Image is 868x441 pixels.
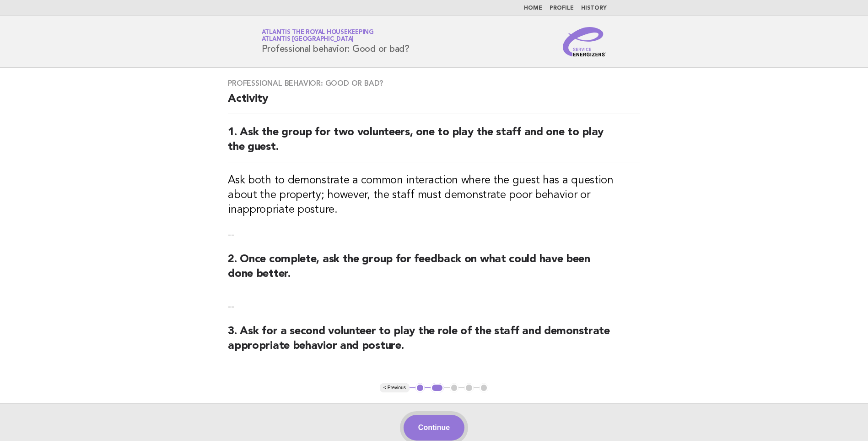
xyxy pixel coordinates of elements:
span: Atlantis [GEOGRAPHIC_DATA] [262,37,354,43]
button: < Previous [380,383,410,392]
img: Service Energizers [563,27,607,56]
h2: 1. Ask the group for two volunteers, one to play the staff and one to play the guest. [228,125,640,162]
a: Profile [550,6,574,11]
h2: 2. Once complete, ask the group for feedback on what could have been done better. [228,252,640,289]
a: Atlantis the Royal HousekeepingAtlantis [GEOGRAPHIC_DATA] [262,29,374,42]
p: -- [228,228,640,241]
button: 2 [431,383,444,392]
a: Home [524,6,542,11]
p: -- [228,300,640,313]
button: Continue [404,415,464,441]
h3: Ask both to demonstrate a common interaction where the guest has a question about the property; h... [228,173,640,217]
h2: 3. Ask for a second volunteer to play the role of the staff and demonstrate appropriate behavior ... [228,324,640,361]
h3: Professional behavior: Good or bad? [228,79,640,88]
a: History [581,6,607,11]
h2: Activity [228,92,640,114]
button: 1 [415,383,425,392]
h1: Professional behavior: Good or bad? [262,30,410,54]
